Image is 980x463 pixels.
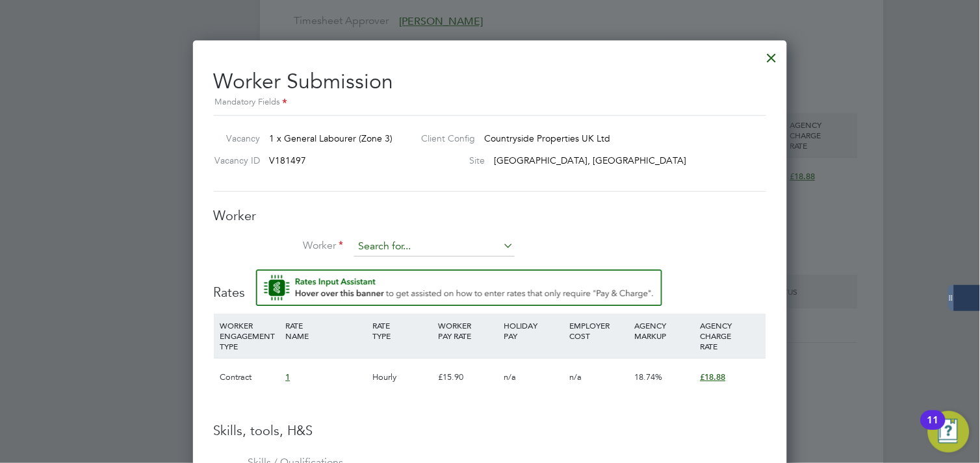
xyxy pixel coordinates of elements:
[214,239,344,253] label: Worker
[566,314,632,347] div: EMPLOYER COST
[209,132,261,144] label: Vacancy
[435,314,501,347] div: WORKER PAY RATE
[484,132,610,144] span: Countryside Properties UK Ltd
[928,411,970,453] button: Open Resource Center, 11 new notifications
[214,269,766,301] h3: Rates
[214,207,766,224] h3: Worker
[282,314,369,347] div: RATE NAME
[209,155,261,166] label: Vacancy ID
[256,269,662,306] button: Rate Assistant
[701,371,726,382] span: £18.88
[494,155,686,166] span: [GEOGRAPHIC_DATA], [GEOGRAPHIC_DATA]
[217,314,283,358] div: WORKER ENGAGEMENT TYPE
[504,371,516,382] span: n/a
[270,155,307,166] span: V181497
[370,314,435,347] div: RATE TYPE
[270,132,393,144] span: 1 x General Labourer (Zone 3)
[411,155,485,166] label: Site
[354,237,515,257] input: Search for...
[635,371,663,382] span: 18.74%
[411,132,475,144] label: Client Config
[214,58,766,110] h2: Worker Submission
[217,358,283,396] div: Contract
[927,420,939,437] div: 11
[214,95,766,110] div: Mandatory Fields
[500,314,566,347] div: HOLIDAY PAY
[632,314,697,347] div: AGENCY MARKUP
[569,371,582,382] span: n/a
[370,358,435,396] div: Hourly
[697,314,763,358] div: AGENCY CHARGE RATE
[435,358,501,396] div: £15.90
[285,371,290,382] span: 1
[214,422,766,439] h3: Skills, tools, H&S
